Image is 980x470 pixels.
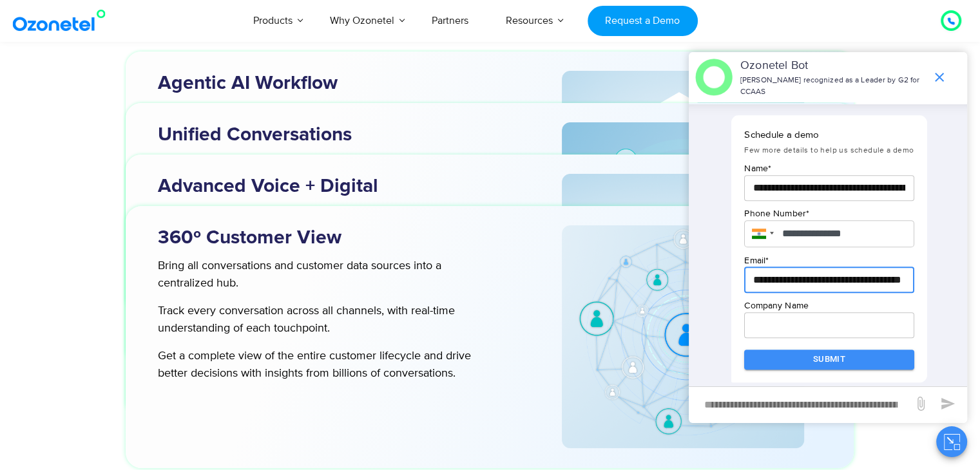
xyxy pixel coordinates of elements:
p: Get a complete view of the entire customer lifecycle and drive better decisions with insights fro... [158,348,492,382]
p: Name * [744,161,914,174]
span: Few more details to help us schedule a demo [744,146,914,155]
p: Ozonetel Bot [740,57,925,75]
img: header [695,59,733,96]
p: Track every conversation across all channels, with real-time understanding of each touchpoint. [158,303,492,337]
h3: Agentic AI Workflow [158,71,519,96]
p: Bring all conversations and customer data sources into a centralized hub. [158,258,492,292]
a: Request a Demo [588,6,698,36]
p: Company Name [744,299,914,312]
span: end chat or minimize [927,64,952,90]
div: India: + 91 [744,220,778,247]
p: Email * [744,253,914,267]
button: Close chat [936,426,967,457]
p: [PERSON_NAME] recognized as a Leader by G2 for CCAAS [740,75,925,98]
p: Schedule a demo [744,128,914,143]
div: new-msg-input [695,393,907,417]
p: Phone Number * [744,207,914,220]
h3: 360º Customer View [158,225,519,250]
h3: Advanced Voice + Digital [158,174,519,199]
button: Submit [744,349,914,369]
h3: Unified Conversations [158,122,519,147]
